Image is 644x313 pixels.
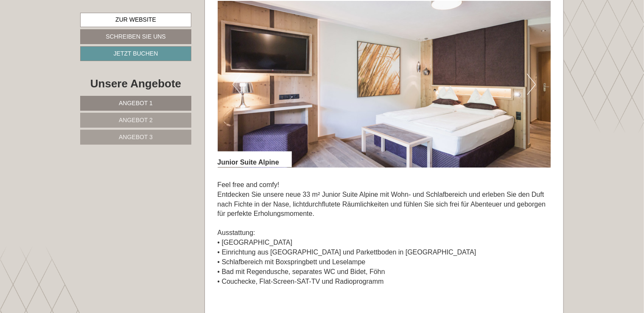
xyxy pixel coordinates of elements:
a: Zur Website [80,13,191,27]
div: Junior Suite Alpine [218,151,292,168]
span: Angebot 1 [119,100,153,106]
p: Feel free and comfy! Entdecken Sie unsere neue 33 m² Junior Suite Alpine mit Wohn- und Schlafbere... [218,180,551,287]
a: Jetzt buchen [80,46,191,61]
span: Angebot 3 [119,134,153,140]
div: Unsere Angebote [80,76,191,92]
img: image [218,1,551,168]
button: Previous [232,74,241,95]
button: Next [527,74,536,95]
a: Schreiben Sie uns [80,29,191,44]
span: Angebot 2 [119,117,153,123]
